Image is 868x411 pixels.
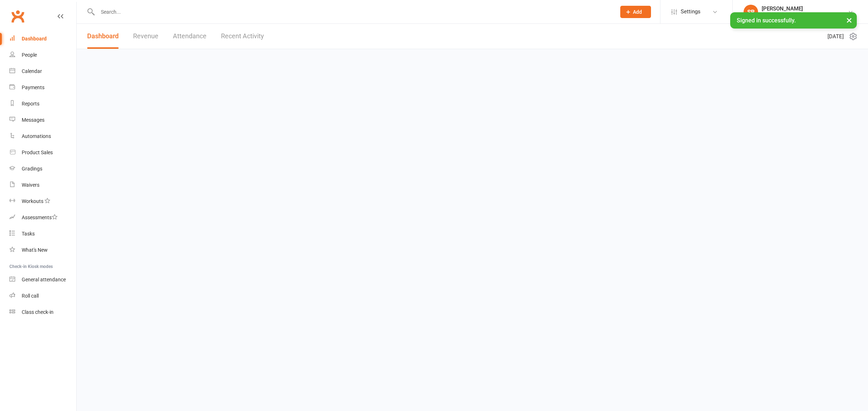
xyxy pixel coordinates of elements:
[22,247,48,253] div: What's New
[9,193,76,209] a: Workouts
[744,5,758,19] div: SB
[9,79,76,96] a: Payments
[9,7,27,25] a: Clubworx
[9,112,76,128] a: Messages
[22,133,51,139] div: Automations
[22,215,58,220] div: Assessments
[762,12,848,18] div: [PERSON_NAME] Humaita Bankstown
[173,24,207,49] a: Attendance
[22,85,44,90] div: Payments
[9,96,76,112] a: Reports
[22,182,39,188] div: Waivers
[22,309,54,315] div: Class check-in
[9,304,76,320] a: Class kiosk mode
[22,52,37,58] div: People
[22,198,43,204] div: Workouts
[9,161,76,177] a: Gradings
[22,68,42,74] div: Calendar
[762,5,848,12] div: [PERSON_NAME]
[22,117,44,123] div: Messages
[9,209,76,226] a: Assessments
[827,32,844,41] span: [DATE]
[633,9,642,15] span: Add
[22,166,42,172] div: Gradings
[620,6,651,18] button: Add
[843,12,856,28] button: ×
[22,277,66,282] div: General attendance
[22,101,39,107] div: Reports
[22,36,47,42] div: Dashboard
[87,24,119,49] a: Dashboard
[133,24,158,49] a: Revenue
[9,31,76,47] a: Dashboard
[22,293,39,299] div: Roll call
[9,272,76,288] a: General attendance kiosk mode
[22,150,53,155] div: Product Sales
[221,24,264,49] a: Recent Activity
[737,17,796,24] span: Signed in successfully.
[9,128,76,144] a: Automations
[9,288,76,304] a: Roll call
[681,4,701,20] span: Settings
[9,63,76,79] a: Calendar
[9,144,76,161] a: Product Sales
[9,242,76,258] a: What's New
[95,7,611,17] input: Search...
[9,177,76,193] a: Waivers
[22,231,35,237] div: Tasks
[9,226,76,242] a: Tasks
[9,47,76,63] a: People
